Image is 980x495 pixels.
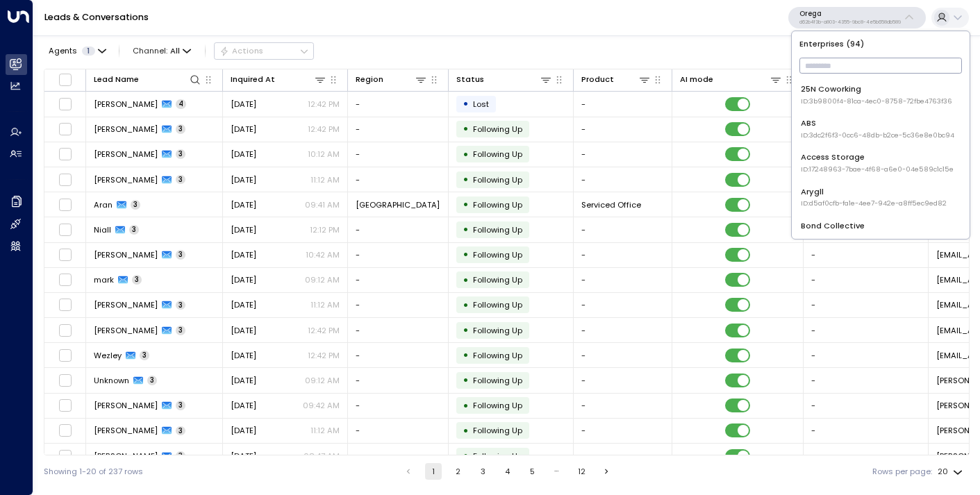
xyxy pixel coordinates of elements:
[310,299,340,310] p: 11:12 AM
[308,124,340,135] p: 12:42 PM
[308,350,340,361] p: 12:42 PM
[94,224,111,235] span: Niall
[574,419,672,443] td: -
[581,73,614,86] div: Product
[574,368,672,392] td: -
[348,92,449,116] td: -
[574,463,590,480] button: Go to page 12
[574,318,672,342] td: -
[231,375,256,386] span: Sep 25, 2025
[456,73,552,86] div: Status
[348,368,449,392] td: -
[463,94,469,113] div: •
[804,243,929,267] td: -
[94,73,201,86] div: Lead Name
[574,243,672,267] td: -
[356,199,440,210] span: London
[58,173,72,187] span: Toggle select row
[574,117,672,142] td: -
[231,400,256,411] span: Sep 25, 2025
[231,149,256,160] span: Sep 25, 2025
[231,249,256,260] span: Sep 25, 2025
[804,444,929,468] td: -
[473,199,522,210] span: Following Up
[463,321,469,339] div: •
[231,99,256,110] span: Sep 25, 2025
[425,463,442,480] button: page 1
[231,224,256,235] span: Sep 25, 2025
[356,73,427,86] div: Region
[176,401,185,410] span: 3
[58,298,72,312] span: Toggle select row
[231,274,256,285] span: Sep 25, 2025
[348,243,449,267] td: -
[473,375,522,386] span: Following Up
[348,444,449,468] td: -
[147,376,157,385] span: 3
[58,97,72,111] span: Toggle select row
[804,318,929,342] td: -
[305,274,340,285] p: 09:12 AM
[303,400,340,411] p: 09:42 AM
[463,421,469,440] div: •
[58,374,72,387] span: Toggle select row
[44,43,110,58] button: Agents1
[128,43,196,58] span: Channel:
[524,463,540,480] button: Go to page 5
[463,245,469,264] div: •
[231,199,256,210] span: Sep 24, 2025
[801,83,952,106] div: 25N Coworking
[804,368,929,392] td: -
[574,167,672,192] td: -
[176,124,185,134] span: 3
[581,199,641,210] span: Serviced Office
[308,149,340,160] p: 10:12 AM
[94,451,158,462] span: Pascal Hauret
[473,451,522,462] span: Following Up
[473,350,522,361] span: Following Up
[82,47,95,56] span: 1
[176,250,185,260] span: 3
[473,325,522,336] span: Following Up
[473,249,522,260] span: Following Up
[804,293,929,317] td: -
[58,449,72,463] span: Toggle select row
[456,73,484,86] div: Status
[128,43,196,58] button: Channel:All
[94,375,129,386] span: Unknown
[796,36,965,52] p: Enterprises ( 94 )
[44,11,149,23] a: Leads & Conversations
[473,400,522,411] span: Following Up
[804,268,929,292] td: -
[94,73,139,86] div: Lead Name
[58,73,72,87] span: Toggle select all
[231,425,256,436] span: Sep 25, 2025
[473,124,522,135] span: Following Up
[58,122,72,136] span: Toggle select row
[176,175,185,185] span: 3
[804,419,929,443] td: -
[129,225,139,235] span: 3
[58,147,72,161] span: Toggle select row
[94,124,158,135] span: Andrew
[348,293,449,317] td: -
[799,10,901,18] p: Orega
[574,268,672,292] td: -
[170,47,180,56] span: All
[463,195,469,214] div: •
[463,371,469,389] div: •
[219,46,263,56] div: Actions
[473,149,522,160] span: Following Up
[305,375,340,386] p: 09:12 AM
[463,145,469,164] div: •
[804,343,929,367] td: -
[94,174,158,185] span: Laurence Martin
[801,131,954,140] span: ID: 3dc2f6f3-0cc6-48db-b2ce-5c36e8e0bc94
[231,299,256,310] span: Sep 25, 2025
[574,293,672,317] td: -
[799,19,901,25] p: d62b4f3b-a803-4355-9bc8-4e5b658db589
[231,73,326,86] div: Inquired At
[680,73,713,86] div: AI mode
[598,463,615,480] button: Go to next page
[499,463,516,480] button: Go to page 4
